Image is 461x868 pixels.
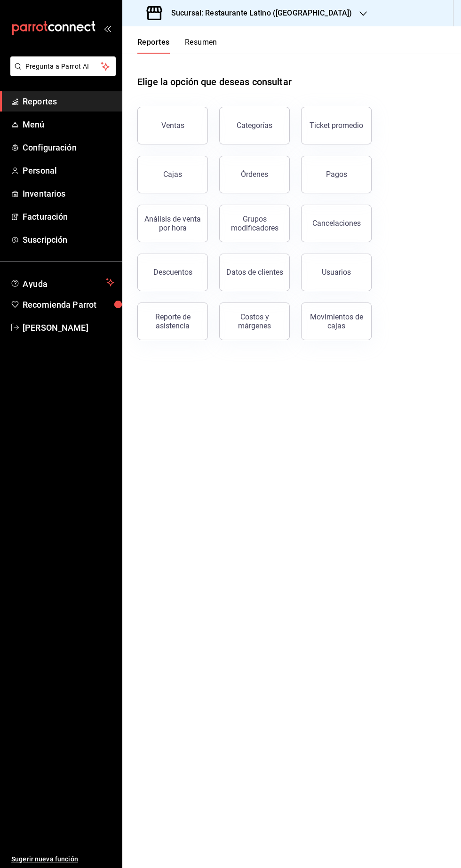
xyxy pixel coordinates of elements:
[23,233,114,246] span: Suscripción
[164,8,352,19] h3: Sucursal: Restaurante Latino ([GEOGRAPHIC_DATA])
[326,170,347,179] div: Pagos
[137,107,208,144] button: Ventas
[23,187,114,200] span: Inventarios
[23,321,114,334] span: [PERSON_NAME]
[143,215,202,232] div: Análisis de venta por hora
[301,107,372,144] button: Ticket promedio
[23,141,114,154] span: Configuración
[23,277,102,288] span: Ayuda
[23,118,114,131] span: Menú
[23,210,114,223] span: Facturación
[237,121,272,130] div: Categorías
[301,254,372,291] button: Usuarios
[23,298,114,311] span: Recomienda Parrot
[219,303,290,340] button: Costos y márgenes
[23,95,114,108] span: Reportes
[10,56,116,76] button: Pregunta a Parrot AI
[322,268,351,277] div: Usuarios
[7,68,116,78] a: Pregunta a Parrot AI
[143,312,202,330] div: Reporte de asistencia
[161,121,184,130] div: Ventas
[137,156,208,193] button: Cajas
[301,205,372,242] button: Cancelaciones
[137,75,292,89] h1: Elige la opción que deseas consultar
[137,303,208,340] button: Reporte de asistencia
[163,170,182,179] div: Cajas
[11,854,114,864] span: Sugerir nueva función
[301,156,372,193] button: Pagos
[219,254,290,291] button: Datos de clientes
[219,107,290,144] button: Categorías
[301,303,372,340] button: Movimientos de cajas
[226,268,283,277] div: Datos de clientes
[219,205,290,242] button: Grupos modificadores
[137,205,208,242] button: Análisis de venta por hora
[219,156,290,193] button: Órdenes
[137,38,217,54] div: navigation tabs
[225,312,284,330] div: Costos y márgenes
[225,215,284,232] div: Grupos modificadores
[137,38,170,54] button: Reportes
[312,219,361,228] div: Cancelaciones
[23,164,114,177] span: Personal
[241,170,268,179] div: Órdenes
[153,268,192,277] div: Descuentos
[185,38,217,54] button: Resumen
[137,254,208,291] button: Descuentos
[103,24,111,32] button: open_drawer_menu
[307,312,366,330] div: Movimientos de cajas
[25,62,101,72] span: Pregunta a Parrot AI
[310,121,363,130] div: Ticket promedio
